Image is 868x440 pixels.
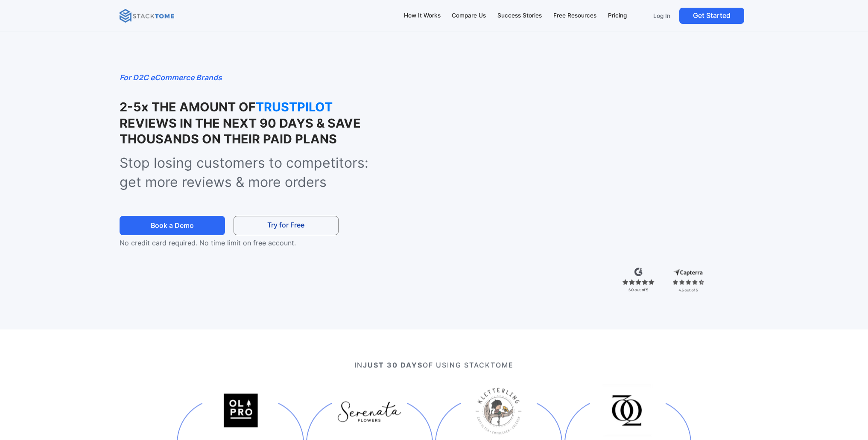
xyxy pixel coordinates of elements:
[120,216,225,235] a: Book a Demo
[608,11,627,20] div: Pricing
[549,7,600,25] a: Free Resources
[497,11,542,20] div: Success Stories
[120,99,256,114] strong: 2-5x THE AMOUNT OF
[452,11,486,20] div: Compare Us
[120,116,361,146] strong: REVIEWS IN THE NEXT 90 DAYS & SAVE THOUSANDS ON THEIR PAID PLANS
[120,238,354,248] p: No credit card required. No time limit on free account.
[234,216,339,235] a: Try for Free
[363,361,423,369] strong: JUST 30 DAYS
[404,11,441,20] div: How It Works
[400,7,444,25] a: How It Works
[648,8,676,24] a: Log In
[553,11,596,20] div: Free Resources
[151,360,717,370] p: IN OF USING STACKTOME
[494,7,546,25] a: Success Stories
[604,7,631,25] a: Pricing
[120,73,222,82] em: For D2C eCommerce Brands
[256,99,341,115] strong: TRUSTPILOT
[408,72,748,263] iframe: StackTome- product_demo 07.24 - 1.3x speed (1080p)
[679,8,744,24] a: Get Started
[653,12,670,20] p: Log In
[448,7,490,25] a: Compare Us
[120,154,390,192] p: Stop losing customers to competitors: get more reviews & more orders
